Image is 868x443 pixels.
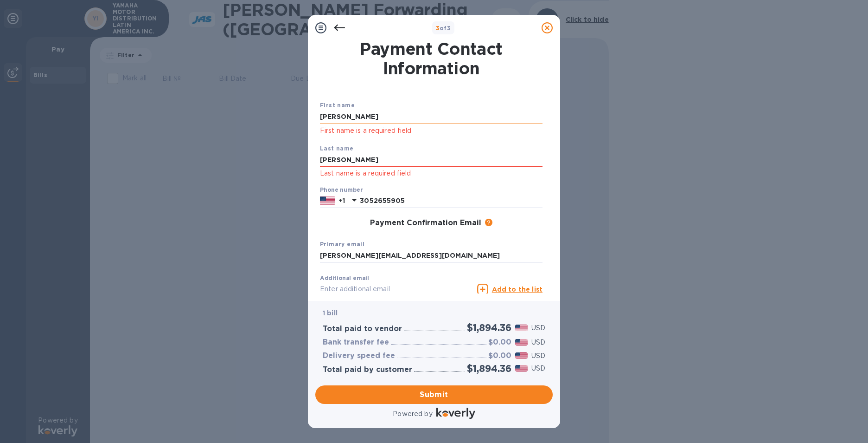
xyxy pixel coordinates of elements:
input: Enter your phone number [360,194,542,208]
span: Submit [323,389,545,400]
span: 3 [436,25,440,32]
p: USD [531,338,545,347]
p: First name is a required field [320,125,542,136]
img: USD [515,352,528,359]
label: Phone number [320,187,363,193]
h3: Total paid to vendor [323,325,402,333]
p: USD [531,351,545,361]
h1: Payment Contact Information [320,39,542,78]
b: First name [320,102,355,109]
p: USD [531,364,545,373]
p: USD [531,323,545,333]
p: +1 [338,196,345,205]
b: 1 bill [323,309,338,317]
input: Enter additional email [320,282,473,296]
img: US [320,195,335,206]
h3: Total paid by customer [323,365,412,374]
img: USD [515,339,528,345]
b: Primary email [320,241,364,248]
input: Enter your last name [320,153,542,167]
h3: $0.00 [488,352,511,360]
h3: $0.00 [488,338,511,347]
input: Enter your first name [320,110,542,124]
button: Submit [315,385,553,404]
u: Add to the list [492,286,542,293]
h2: $1,894.36 [467,363,511,374]
p: Powered by [393,409,432,419]
b: of 3 [436,25,451,32]
img: USD [515,365,528,371]
h2: $1,894.36 [467,322,511,333]
h3: Delivery speed fee [323,352,395,360]
p: Last name is a required field [320,168,542,179]
b: Last name [320,145,354,152]
input: Enter your primary name [320,249,542,263]
h3: Bank transfer fee [323,338,389,347]
h3: Payment Confirmation Email [370,219,481,228]
img: USD [515,325,528,331]
label: Additional email [320,275,369,281]
img: Logo [436,408,475,419]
